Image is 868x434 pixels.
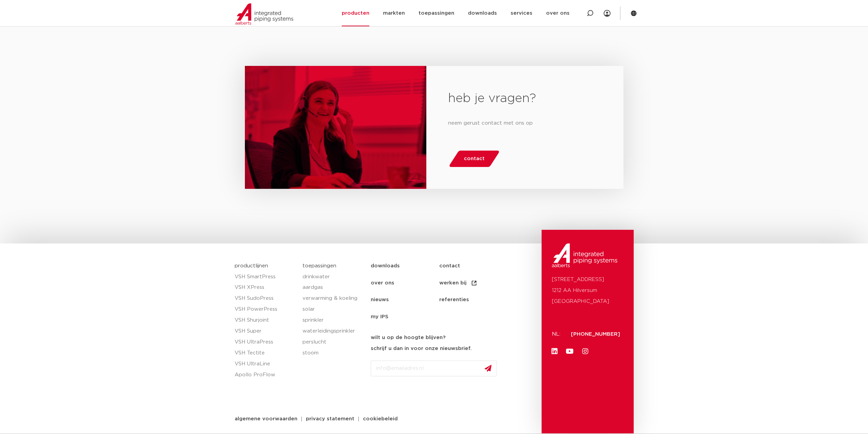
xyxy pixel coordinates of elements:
[371,346,472,351] strong: schrijf u dan in voor onze nieuwsbrief.
[448,118,601,129] p: neem gerust contact met ons op
[235,326,296,337] a: VSH Super
[303,337,364,348] a: perslucht
[448,151,500,167] a: contact
[571,332,620,337] a: [PHONE_NUMBER]
[235,359,296,369] a: VSH UltraLine
[371,361,497,376] input: info@emailadres.nl
[235,315,296,326] a: VSH Shurjoint
[303,304,364,315] a: solar
[235,369,296,380] a: Apollo ProFlow
[371,275,439,292] a: over ons
[235,282,296,293] a: VSH XPress
[371,308,439,325] a: my IPS
[439,291,508,308] a: referenties
[371,382,474,408] iframe: reCAPTCHA
[303,293,364,304] a: verwarming & koeling
[371,257,538,326] nav: Menu
[371,335,445,340] strong: wilt u op de hoogte blijven?
[230,416,303,421] a: algemene voorwaarden
[235,293,296,304] a: VSH SudoPress
[301,416,359,421] a: privacy statement
[464,153,485,164] span: contact
[235,271,296,282] a: VSH SmartPress
[363,416,398,421] span: cookiebeleid
[235,416,297,421] span: algemene voorwaarden
[303,348,364,359] a: stoom
[235,337,296,348] a: VSH UltraPress
[303,263,336,268] a: toepassingen
[552,274,623,307] p: [STREET_ADDRESS] 1212 AA Hilversum [GEOGRAPHIC_DATA]
[306,416,354,421] span: privacy statement
[303,326,364,337] a: waterleidingsprinkler
[358,416,403,421] a: cookiebeleid
[303,271,364,282] a: drinkwater
[485,365,491,372] img: send.svg
[439,257,508,275] a: contact
[439,275,508,292] a: werken bij
[552,329,563,340] p: NL:
[235,348,296,359] a: VSH Tectite
[235,304,296,315] a: VSH PowerPress
[303,315,364,326] a: sprinkler
[448,90,601,107] h2: heb je vragen?
[371,291,439,308] a: nieuws
[235,263,268,268] a: productlijnen
[303,282,364,293] a: aardgas
[371,257,439,275] a: downloads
